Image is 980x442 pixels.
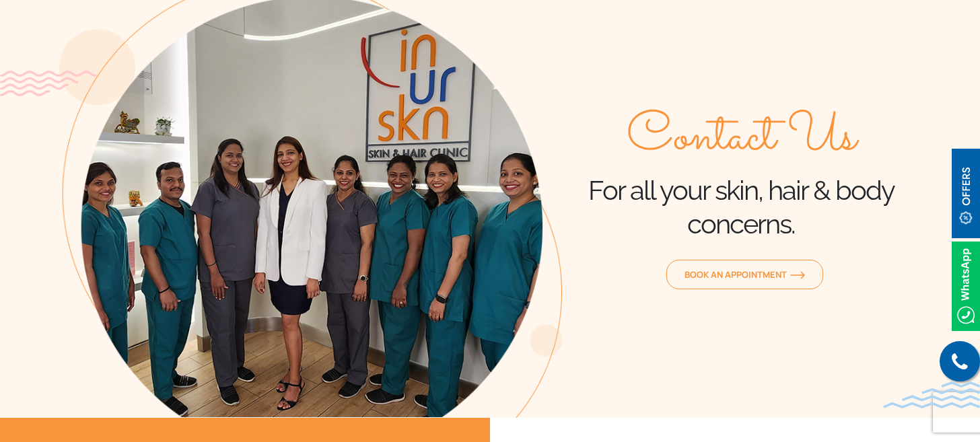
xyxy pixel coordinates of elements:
img: Whatsappicon [952,242,980,331]
img: bluewave [883,381,980,408]
a: Whatsappicon [952,277,980,292]
div: For all your skin, hair & body concerns. [562,108,921,241]
span: Contact Us [627,108,856,168]
img: orange-arrow [790,271,805,279]
span: Book an Appointment [685,268,805,281]
img: up-blue-arrow.svg [953,418,963,429]
img: offerBt [952,149,980,238]
a: Book an Appointmentorange-arrow [666,260,823,289]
